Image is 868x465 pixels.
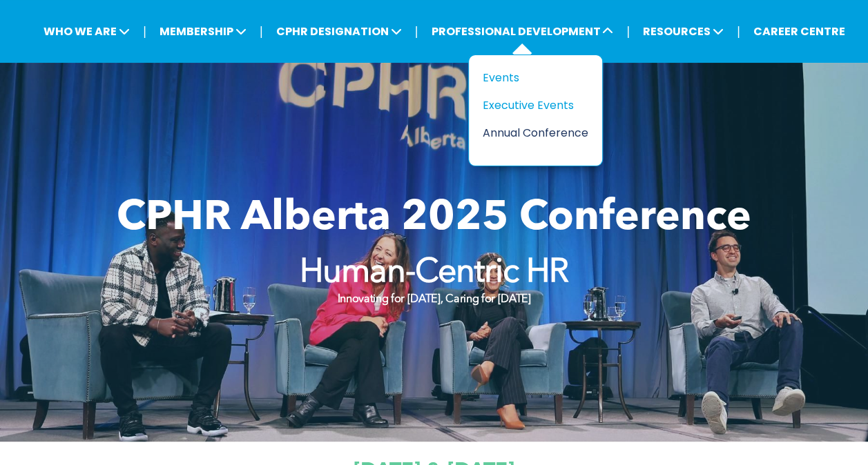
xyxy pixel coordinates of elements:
[117,198,751,239] span: CPHR Alberta 2025 Conference
[483,97,578,114] div: Executive Events
[639,19,728,44] span: RESOURCES
[143,17,146,46] li: |
[272,19,406,44] span: CPHR DESIGNATION
[483,124,588,141] a: Annual Conference
[427,19,617,44] span: PROFESSIONAL DEVELOPMENT
[39,19,134,44] span: WHO WE ARE
[483,97,588,114] a: Executive Events
[626,17,630,46] li: |
[300,257,569,290] strong: Human-Centric HR
[415,17,418,46] li: |
[337,294,530,305] strong: Innovating for [DATE], Caring for [DATE]
[155,19,251,44] span: MEMBERSHIP
[483,124,578,141] div: Annual Conference
[260,17,263,46] li: |
[483,69,578,86] div: Events
[483,69,588,86] a: Events
[749,19,849,44] a: CAREER CENTRE
[737,17,740,46] li: |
